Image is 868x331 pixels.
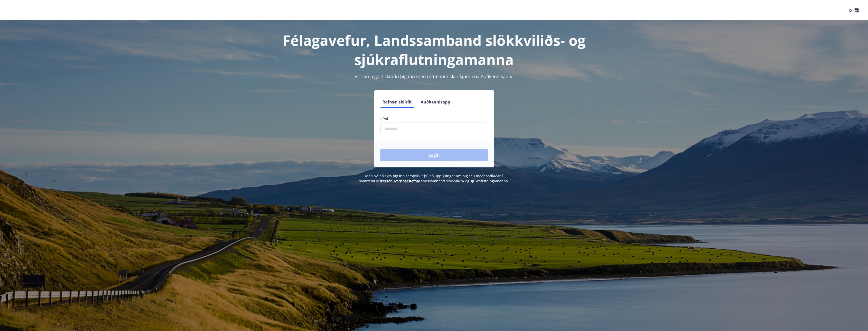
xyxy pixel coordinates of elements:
[359,173,509,183] span: Með því að skrá þig inn samþykkir þú að upplýsingar um þig séu meðhöndlaðar í samræmi við Landssa...
[380,116,488,121] label: Sími
[355,73,514,79] span: Vinsamlegast skráðu þig inn með rafrænum skilríkjum eða Auðkennisappi.
[419,96,452,108] button: Auðkennisapp
[381,179,419,183] a: Persónuverndarstefna
[846,6,862,15] button: ÍS
[258,30,611,69] h1: Félagavefur, Landssamband slökkviliðs- og sjúkraflutningamanna
[380,96,415,108] button: Rafræn skilríki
